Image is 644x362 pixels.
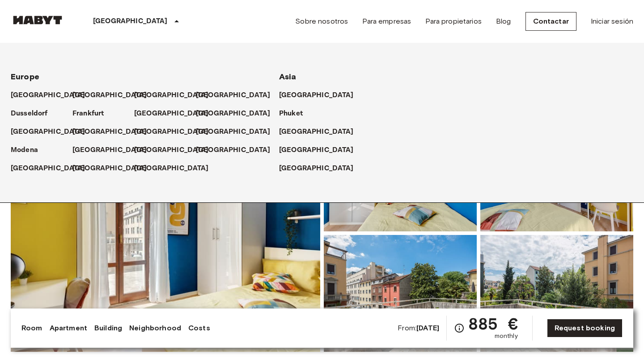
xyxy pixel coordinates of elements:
a: Frankfurt [72,108,113,119]
a: [GEOGRAPHIC_DATA] [72,145,156,156]
span: From: [398,323,439,333]
p: [GEOGRAPHIC_DATA] [72,127,147,137]
a: [GEOGRAPHIC_DATA] [72,90,156,101]
a: [GEOGRAPHIC_DATA] [11,90,94,101]
a: Para propietarios [425,16,482,27]
p: [GEOGRAPHIC_DATA] [196,90,271,101]
p: [GEOGRAPHIC_DATA] [196,127,271,137]
p: [GEOGRAPHIC_DATA] [279,90,354,101]
span: Europe [11,72,39,82]
img: Picture of unit IT-14-069-001-13H [480,235,633,352]
a: [GEOGRAPHIC_DATA] [196,90,280,101]
a: Phuket [279,108,312,119]
a: [GEOGRAPHIC_DATA] [11,163,94,174]
p: [GEOGRAPHIC_DATA] [72,145,147,156]
a: [GEOGRAPHIC_DATA] [196,127,280,137]
a: [GEOGRAPHIC_DATA] [279,145,363,156]
a: Apartment [50,323,87,333]
p: [GEOGRAPHIC_DATA] [134,90,209,101]
a: Neighborhood [129,323,181,333]
a: Modena [11,145,47,156]
a: [GEOGRAPHIC_DATA] [279,163,363,174]
a: Request booking [547,319,623,337]
span: monthly [495,332,518,341]
p: [GEOGRAPHIC_DATA] [11,127,85,137]
a: Para empresas [362,16,411,27]
a: Room [21,323,42,333]
span: 885 € [468,316,518,332]
a: [GEOGRAPHIC_DATA] [134,163,218,174]
img: Marketing picture of unit IT-14-069-001-13H [11,115,320,352]
a: [GEOGRAPHIC_DATA] [279,127,363,137]
img: Picture of unit IT-14-069-001-13H [324,235,477,352]
p: [GEOGRAPHIC_DATA] [279,163,354,174]
p: [GEOGRAPHIC_DATA] [93,16,168,27]
a: [GEOGRAPHIC_DATA] [72,163,156,174]
p: [GEOGRAPHIC_DATA] [11,90,85,101]
p: [GEOGRAPHIC_DATA] [72,163,147,174]
a: [GEOGRAPHIC_DATA] [196,145,280,156]
p: [GEOGRAPHIC_DATA] [134,108,209,119]
p: [GEOGRAPHIC_DATA] [279,145,354,156]
a: Building [94,323,122,333]
p: [GEOGRAPHIC_DATA] [11,163,85,174]
a: [GEOGRAPHIC_DATA] [11,127,94,137]
a: [GEOGRAPHIC_DATA] [279,90,363,101]
svg: Check cost overview for full price breakdown. Please note that discounts apply to new joiners onl... [454,323,465,333]
p: Frankfurt [72,108,104,119]
p: [GEOGRAPHIC_DATA] [72,90,147,101]
p: Modena [11,145,38,156]
p: [GEOGRAPHIC_DATA] [196,145,271,156]
a: [GEOGRAPHIC_DATA] [134,108,218,119]
p: Phuket [279,108,303,119]
img: Habyt [11,16,64,25]
a: [GEOGRAPHIC_DATA] [134,127,218,137]
p: [GEOGRAPHIC_DATA] [134,145,209,156]
p: [GEOGRAPHIC_DATA] [134,127,209,137]
p: [GEOGRAPHIC_DATA] [279,127,354,137]
a: Blog [496,16,511,27]
span: Asia [279,72,297,82]
a: Costs [188,323,210,333]
a: Dusseldorf [11,108,57,119]
a: [GEOGRAPHIC_DATA] [134,90,218,101]
a: Sobre nosotros [295,16,348,27]
b: [DATE] [416,324,439,332]
p: [GEOGRAPHIC_DATA] [196,108,271,119]
a: Contactar [525,12,576,31]
a: [GEOGRAPHIC_DATA] [196,108,280,119]
a: [GEOGRAPHIC_DATA] [134,145,218,156]
a: [GEOGRAPHIC_DATA] [72,127,156,137]
p: [GEOGRAPHIC_DATA] [134,163,209,174]
p: Dusseldorf [11,108,48,119]
a: Iniciar sesión [591,16,633,27]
